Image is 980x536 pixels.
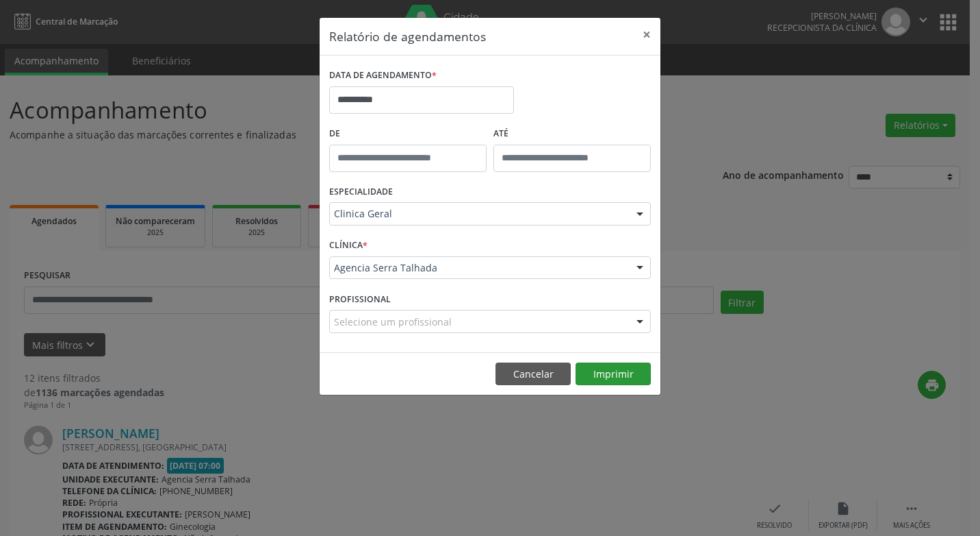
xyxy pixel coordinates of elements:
[329,27,486,45] h5: Relatório de agendamentos
[495,363,571,386] button: Cancelar
[334,315,452,329] span: Selecione um profissional
[334,261,623,275] span: Agencia Serra Talhada
[329,65,437,86] label: DATA DE AGENDAMENTO
[329,182,393,203] label: ESPECIALIDADE
[334,207,623,221] span: Clinica Geral
[633,18,660,51] button: Close
[329,289,391,310] label: PROFISSIONAL
[576,363,651,386] button: Imprimir
[329,123,487,145] label: De
[493,123,651,145] label: ATÉ
[329,235,367,256] label: CLÍNICA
